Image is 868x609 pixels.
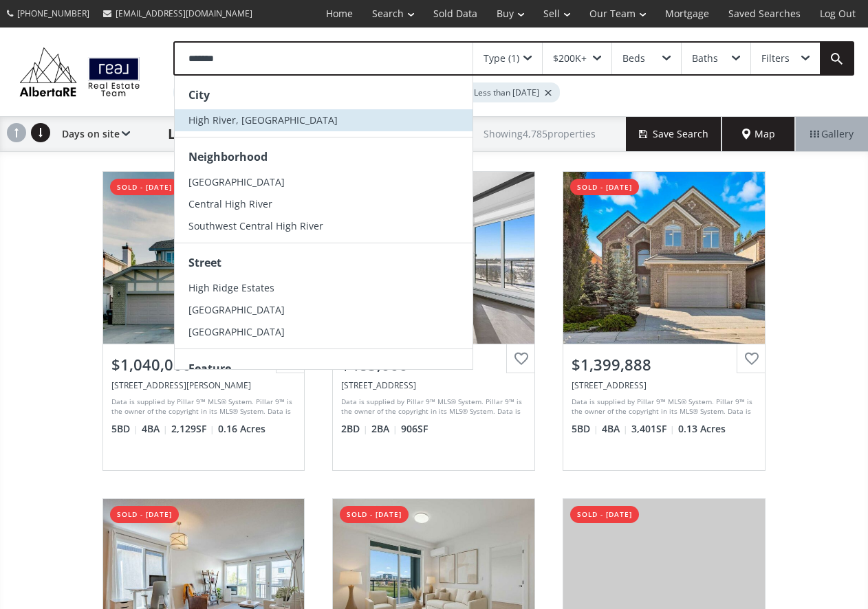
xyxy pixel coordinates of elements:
[602,422,628,436] span: 4 BA
[444,82,560,102] div: Sold: Less than [DATE]
[631,422,675,436] span: 3,401 SF
[188,325,285,338] span: [GEOGRAPHIC_DATA]
[626,117,722,151] button: Save Search
[96,1,259,26] a: [EMAIL_ADDRESS][DOMAIN_NAME]
[111,379,296,391] div: 195 Christie Park View SW, Calgary, AB T3H 2Z3
[188,197,272,210] span: Central High River
[171,422,215,436] span: 2,129 SF
[17,8,89,19] span: [PHONE_NUMBER]
[742,127,775,141] span: Map
[810,127,854,141] span: Gallery
[188,255,221,270] strong: Street
[188,281,274,294] span: High Ridge Estates
[341,397,523,417] div: Data is supplied by Pillar 9™ MLS® System. Pillar 9™ is the owner of the copyright in its MLS® Sy...
[142,422,168,436] span: 4 BA
[188,361,231,376] strong: Feature
[401,422,428,436] span: 906 SF
[572,379,757,391] div: 4741 Hamptons Way NW, Calgary, AB T3A 6K1
[692,54,718,63] div: Baths
[188,113,338,126] span: High River, [GEOGRAPHIC_DATA]
[572,422,598,436] span: 5 BD
[89,157,319,485] a: sold - [DATE]$1,040,000[STREET_ADDRESS][PERSON_NAME]Data is supplied by Pillar 9™ MLS® System. Pi...
[188,303,285,316] span: [GEOGRAPHIC_DATA]
[14,44,146,99] img: Logo
[549,157,779,485] a: sold - [DATE]$1,399,888[STREET_ADDRESS]Data is supplied by Pillar 9™ MLS® System. Pillar 9™ is th...
[188,175,285,188] span: [GEOGRAPHIC_DATA]
[553,54,587,63] div: $200K+
[188,149,268,164] strong: Neighborhood
[173,82,305,102] div: City: [GEOGRAPHIC_DATA]
[622,54,645,63] div: Beds
[371,422,398,436] span: 2 BA
[761,54,790,63] div: Filters
[218,422,265,436] span: 0.16 Acres
[168,124,456,144] h1: Log In on Top Menu To See Sold Properties
[111,422,138,436] span: 5 BD
[188,87,210,102] strong: City
[55,117,130,151] div: Days on site
[795,117,868,151] div: Gallery
[111,397,293,417] div: Data is supplied by Pillar 9™ MLS® System. Pillar 9™ is the owner of the copyright in its MLS® Sy...
[678,422,726,436] span: 0.13 Acres
[111,354,296,375] div: $1,040,000
[341,379,526,391] div: 370 Dieppe Drive SW #602, Calgary, AB T3E 7L4
[341,422,368,436] span: 2 BD
[188,219,323,232] span: Southwest Central High River
[484,129,596,139] h2: Showing 4,785 properties
[484,54,519,63] div: Type (1)
[572,354,757,375] div: $1,399,888
[572,397,753,417] div: Data is supplied by Pillar 9™ MLS® System. Pillar 9™ is the owner of the copyright in its MLS® Sy...
[116,8,252,19] span: [EMAIL_ADDRESS][DOMAIN_NAME]
[722,117,795,151] div: Map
